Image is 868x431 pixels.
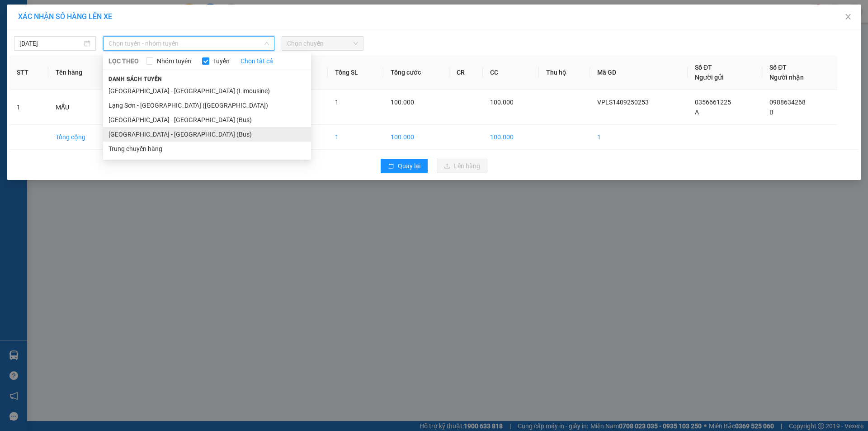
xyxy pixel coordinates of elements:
[328,55,383,90] th: Tổng SL
[48,90,114,125] td: MẪU
[103,113,311,127] li: [GEOGRAPHIC_DATA] - [GEOGRAPHIC_DATA] (Bus)
[108,37,269,50] span: Chọn tuyến - nhóm tuyến
[835,5,861,30] button: Close
[381,159,428,173] button: rollbackQuay lại
[209,56,233,66] span: Tuyến
[48,125,114,150] td: Tổng cộng
[19,38,82,48] input: 14/09/2025
[490,99,514,106] span: 100.000
[449,55,483,90] th: CR
[590,125,688,150] td: 1
[287,37,358,50] span: Chọn chuyến
[695,99,731,106] span: 0356661225
[539,55,590,90] th: Thu hộ
[388,163,394,170] span: rollback
[695,64,712,71] span: Số ĐT
[437,159,487,173] button: uploadLên hàng
[769,109,774,116] span: B
[264,41,269,46] span: down
[153,56,195,66] span: Nhóm tuyến
[103,75,168,83] span: Danh sách tuyến
[335,99,339,106] span: 1
[103,142,311,156] li: Trung chuyển hàng
[9,90,48,125] td: 1
[103,98,311,113] li: Lạng Sơn - [GEOGRAPHIC_DATA] ([GEOGRAPHIC_DATA])
[9,55,48,90] th: STT
[391,99,414,106] span: 100.000
[769,64,787,71] span: Số ĐT
[328,125,383,150] td: 1
[103,127,311,142] li: [GEOGRAPHIC_DATA] - [GEOGRAPHIC_DATA] (Bus)
[769,99,806,106] span: 0988634268
[383,55,449,90] th: Tổng cước
[103,84,311,98] li: [GEOGRAPHIC_DATA] - [GEOGRAPHIC_DATA] (Limousine)
[398,161,420,171] span: Quay lại
[695,109,699,116] span: A
[597,99,649,106] span: VPLS1409250253
[108,56,139,66] span: LỌC THEO
[18,12,112,21] span: XÁC NHẬN SỐ HÀNG LÊN XE
[769,74,804,81] span: Người nhận
[241,56,273,66] a: Chọn tất cả
[483,125,539,150] td: 100.000
[48,55,114,90] th: Tên hàng
[483,55,539,90] th: CC
[383,125,449,150] td: 100.000
[844,13,852,20] span: close
[695,74,724,81] span: Người gửi
[590,55,688,90] th: Mã GD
